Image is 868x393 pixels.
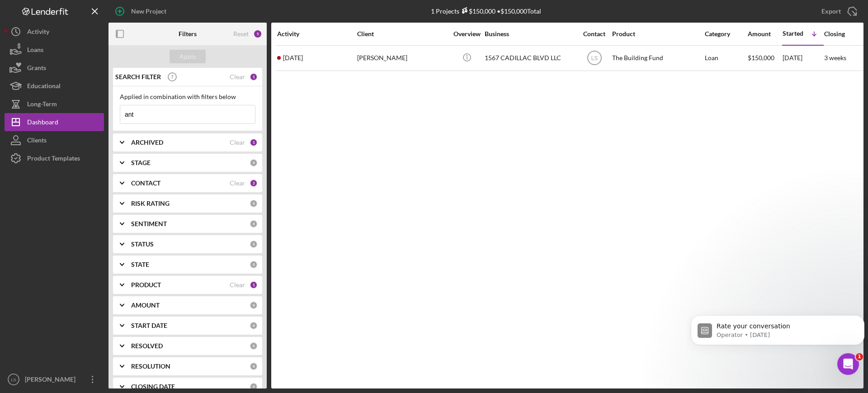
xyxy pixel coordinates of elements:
div: Client [357,30,448,38]
b: STAGE [131,159,151,166]
div: Clients [27,131,47,152]
text: LS [11,377,16,382]
div: 0 [250,260,258,269]
b: START DATE [131,322,167,329]
button: Apply [170,50,206,63]
div: 0 [250,362,258,370]
div: Contact [577,30,611,38]
button: Loans [5,41,104,59]
div: 0 [250,199,258,208]
div: Category [705,30,747,38]
div: Product [612,30,703,38]
div: Clear [230,139,245,146]
div: Apply [179,50,196,63]
button: Activity [5,23,104,41]
div: Dashboard [27,113,58,133]
b: RESOLUTION [131,363,170,370]
button: Grants [5,59,104,77]
div: Overview [450,30,484,38]
div: 1 [250,281,258,289]
div: Educational [27,77,61,97]
button: Educational [5,77,104,95]
b: PRODUCT [131,281,161,289]
b: RESOLVED [131,342,163,350]
div: $150,000 [459,7,495,15]
div: Business [485,30,575,38]
b: STATE [131,261,149,268]
b: Filters [179,30,197,38]
button: Dashboard [5,113,104,131]
div: 0 [250,159,258,167]
div: Activity [27,23,49,43]
time: 3 weeks [824,54,846,62]
div: 1 [250,138,258,147]
div: [PERSON_NAME] [357,46,448,70]
b: SENTIMENT [131,220,167,227]
b: CONTACT [131,180,160,187]
text: LS [591,55,598,62]
time: 2025-10-04 01:34 [283,54,303,62]
button: Product Templates [5,149,104,167]
div: 1 [250,73,258,81]
div: 0 [250,240,258,248]
div: 0 [250,342,258,350]
button: New Project [108,2,175,20]
div: Grants [27,59,46,79]
div: 2 [250,179,258,187]
button: Export [812,2,863,20]
div: New Project [131,2,166,20]
div: Amount [748,30,782,38]
div: Clear [230,180,245,187]
div: Clear [230,73,245,80]
div: Product Templates [27,149,80,170]
span: 1 [856,353,863,360]
button: Long-Term [5,95,104,113]
div: The Building Fund [612,46,703,70]
div: Started [783,30,803,37]
div: 0 [250,220,258,228]
div: Reset [233,30,249,38]
span: $150,000 [748,54,774,62]
div: 1567 CADILLAC BLVD LLC [485,46,575,70]
button: Clients [5,131,104,149]
b: AMOUNT [131,302,160,309]
b: ARCHIVED [131,139,163,146]
div: [DATE] [783,46,823,70]
div: 0 [250,301,258,309]
b: STATUS [131,241,154,248]
b: SEARCH FILTER [115,73,161,80]
div: Activity [277,30,356,38]
div: Clear [230,281,245,289]
iframe: Intercom notifications message [687,296,868,369]
div: Applied in combination with filters below [120,93,255,100]
b: RISK RATING [131,200,170,207]
div: 0 [250,322,258,330]
iframe: Intercom live chat [837,353,859,375]
div: Loan [705,46,747,70]
div: Long-Term [27,95,57,115]
div: 1 Projects • $150,000 Total [431,7,541,15]
div: Loans [27,41,43,61]
button: LS[PERSON_NAME] [5,370,104,388]
div: 0 [250,383,258,391]
div: Export [821,2,841,20]
div: 5 [253,29,262,38]
div: [PERSON_NAME] [23,370,81,391]
b: CLOSING DATE [131,383,175,390]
